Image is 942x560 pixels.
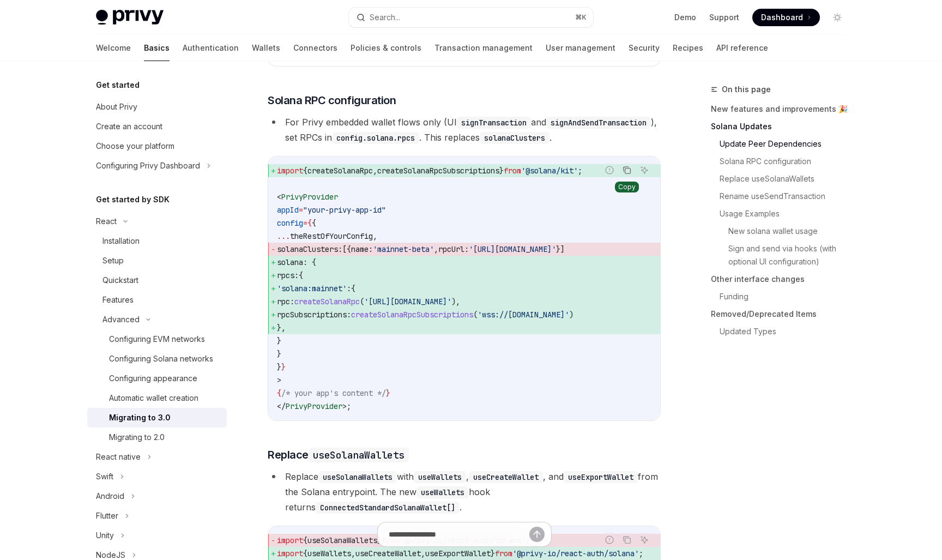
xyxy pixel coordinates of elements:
span: 'solana:mainnet' [277,284,347,293]
span: = [299,205,303,215]
h5: Get started [96,79,140,92]
span: ; [347,401,351,411]
span: { [351,284,355,293]
a: Demo [674,12,696,23]
code: signAndSendTransaction [546,117,651,129]
button: Ask AI [637,163,651,177]
button: Search...⌘K [349,8,593,27]
code: useSolanaWallets [309,448,409,462]
a: About Privy [87,97,227,117]
div: Features [102,293,134,306]
a: Updated Types [720,323,855,340]
code: signTransaction [457,117,531,129]
span: /* your app's content */ [281,388,386,398]
h5: Get started by SDK [96,193,170,206]
a: Removed/Deprecated Items [711,305,855,323]
li: For Privy embedded wallet flows only (UI and ), set RPCs in . This replaces . [268,115,661,145]
span: } [277,362,281,372]
a: Connectors [293,35,337,61]
span: "your-privy-app-id" [303,205,386,215]
span: createSolanaRpcSubscriptions [351,310,473,320]
span: theRestOfYourConfig [290,231,373,241]
span: > [277,375,281,385]
div: Search... [370,11,400,24]
span: ; [578,166,582,176]
li: Replace with , , and from the Solana entrypoint. The new hook returns . [268,469,661,515]
div: React native [96,450,141,463]
a: Quickstart [87,270,227,290]
code: solanaClusters [480,132,549,144]
div: Migrating to 3.0 [109,411,171,424]
span: createSolanaRpcSubscriptions [377,166,499,176]
span: from [504,166,521,176]
a: Setup [87,251,227,270]
button: Report incorrect code [602,163,617,177]
span: Replace [268,447,409,462]
div: React [96,215,117,228]
a: Configuring EVM networks [87,329,227,349]
div: Configuring Privy Dashboard [96,159,200,172]
button: Send message [529,527,545,542]
div: Configuring appearance [109,372,197,385]
span: Dashboard [761,12,803,23]
a: Installation [87,231,227,251]
a: New solana wallet usage [728,222,855,240]
div: Create an account [96,120,162,133]
div: Flutter [96,509,118,522]
div: Configuring EVM networks [109,333,205,346]
a: Usage Examples [720,205,855,222]
span: rpcUrl: [438,244,469,254]
span: } [499,166,504,176]
span: rpc: [277,297,294,306]
a: Authentication [183,35,239,61]
a: Choose your platform [87,136,227,156]
span: : [347,284,351,293]
span: { [277,388,281,398]
a: Recipes [673,35,703,61]
span: } [281,362,286,372]
a: Support [709,12,739,23]
span: > [342,401,347,411]
a: Configuring Solana networks [87,349,227,369]
div: Configuring Solana networks [109,352,213,365]
span: ( [473,310,478,320]
a: Other interface changes [711,270,855,288]
span: '[URL][DOMAIN_NAME]' [364,297,451,306]
code: useWallets [416,486,469,498]
code: config.solana.rpcs [332,132,419,144]
span: ⌘ K [575,13,587,22]
button: Copy the contents from the code block [620,163,634,177]
div: Swift [96,470,113,483]
a: Policies & controls [351,35,421,61]
span: rpcSubscriptions: [277,310,351,320]
span: ... [277,231,290,241]
span: ( [360,297,364,306]
span: On this page [722,83,771,96]
a: Replace useSolanaWallets [720,170,855,188]
span: }, [277,323,286,333]
a: New features and improvements 🎉 [711,100,855,118]
a: Create an account [87,117,227,136]
span: } [277,349,281,359]
a: Migrating to 2.0 [87,427,227,447]
a: Sign and send via hooks (with optional UI configuration) [728,240,855,270]
span: , [373,166,377,176]
a: Migrating to 3.0 [87,408,227,427]
a: Funding [720,288,855,305]
a: Automatic wallet creation [87,388,227,408]
span: '@solana/kit' [521,166,578,176]
span: } [386,388,390,398]
span: = [303,218,307,228]
span: appId [277,205,299,215]
div: Advanced [102,313,140,326]
span: { [312,218,316,228]
span: PrivyProvider [286,401,342,411]
div: Installation [102,234,140,248]
span: solana [277,257,303,267]
a: Security [629,35,660,61]
code: useWallets [414,471,466,483]
span: }] [556,244,565,254]
span: ) [569,310,573,320]
button: Toggle dark mode [829,9,846,26]
div: About Privy [96,100,137,113]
